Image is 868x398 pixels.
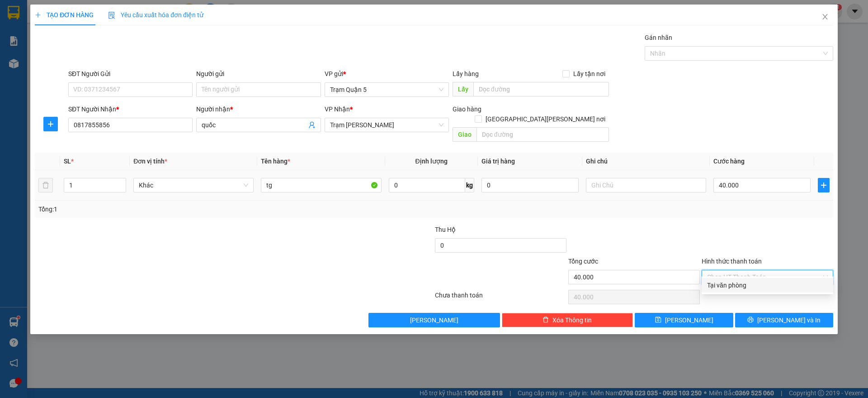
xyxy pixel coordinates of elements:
[586,178,706,192] input: Ghi Chú
[482,114,609,124] span: [GEOGRAPHIC_DATA][PERSON_NAME] nơi
[818,182,829,189] span: plus
[453,105,481,113] span: Giao hàng
[453,70,479,77] span: Lấy hàng
[325,105,350,113] span: VP Nhận
[570,69,609,79] span: Lấy tận nơi
[330,83,443,96] span: Trạm Quận 5
[43,117,58,131] button: plus
[481,178,579,192] input: 0
[368,313,500,327] button: [PERSON_NAME]
[542,316,549,324] span: delete
[453,127,476,142] span: Giao
[308,121,316,129] span: user-add
[481,158,515,165] span: Giá trị hàng
[473,82,609,96] input: Dọc đường
[635,313,733,327] button: save[PERSON_NAME]
[552,315,592,325] span: Xóa Thông tin
[645,34,672,41] label: Gán nhãn
[702,258,762,265] label: Hình thức thanh toán
[330,118,443,132] span: Trạm Tắc Vân
[38,204,335,214] div: Tổng: 1
[568,258,598,265] span: Tổng cước
[453,82,473,96] span: Lấy
[655,316,661,324] span: save
[133,158,167,165] span: Đơn vị tính
[35,12,41,18] span: plus
[757,315,821,325] span: [PERSON_NAME] và In
[707,280,828,290] div: Tại văn phòng
[818,178,830,192] button: plus
[713,158,745,165] span: Cước hàng
[196,69,321,79] div: Người gửi
[68,69,193,79] div: SĐT Người Gửi
[139,178,248,192] span: Khác
[38,178,53,192] button: delete
[435,226,456,233] span: Thu Hộ
[465,178,474,192] span: kg
[196,104,321,114] div: Người nhận
[582,153,710,170] th: Ghi chú
[665,315,713,325] span: [PERSON_NAME]
[821,13,829,20] span: close
[476,127,609,142] input: Dọc đường
[108,11,203,19] span: Yêu cầu xuất hóa đơn điện tử
[415,158,448,165] span: Định lượng
[261,178,381,192] input: VD: Bàn, Ghế
[434,290,567,306] div: Chưa thanh toán
[64,158,71,165] span: SL
[35,11,94,19] span: TẠO ĐƠN HÀNG
[812,5,838,30] button: Close
[325,69,449,79] div: VP gửi
[747,316,754,324] span: printer
[261,158,290,165] span: Tên hàng
[735,313,833,327] button: printer[PERSON_NAME] và In
[410,315,458,325] span: [PERSON_NAME]
[68,104,193,114] div: SĐT Người Nhận
[108,12,115,19] img: icon
[44,120,57,128] span: plus
[502,313,633,327] button: deleteXóa Thông tin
